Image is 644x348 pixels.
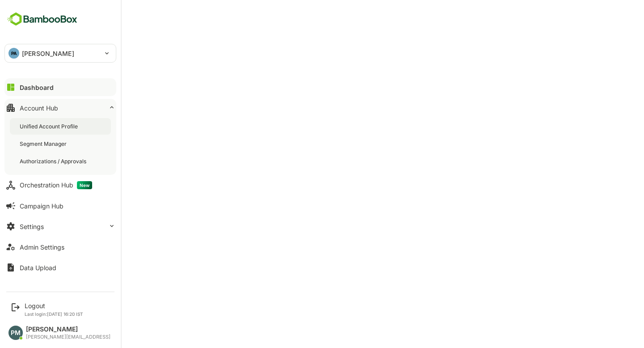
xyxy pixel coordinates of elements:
[5,44,116,62] div: PA[PERSON_NAME]
[4,238,116,256] button: Admin Settings
[4,176,116,194] button: Orchestration HubNew
[20,264,56,272] div: Data Upload
[20,181,92,189] div: Orchestration Hub
[4,197,116,215] button: Campaign Hub
[26,334,110,340] div: [PERSON_NAME][EMAIL_ADDRESS]
[26,326,110,333] div: [PERSON_NAME]
[4,217,116,235] button: Settings
[25,302,83,310] div: Logout
[20,202,64,210] div: Campaign Hub
[22,49,74,58] p: [PERSON_NAME]
[20,157,88,165] div: Authorizations / Approvals
[77,181,92,189] span: New
[4,259,116,276] button: Data Upload
[20,223,44,230] div: Settings
[20,123,80,130] div: Unified Account Profile
[20,104,58,112] div: Account Hub
[20,243,64,251] div: Admin Settings
[4,11,80,28] img: BambooboxFullLogoMark.5f36c76dfaba33ec1ec1367b70bb1252.svg
[4,78,116,96] button: Dashboard
[20,140,68,148] div: Segment Manager
[25,311,83,317] p: Last login: [DATE] 16:20 IST
[20,84,54,91] div: Dashboard
[8,48,19,59] div: PA
[8,326,23,340] div: PM
[4,99,116,117] button: Account Hub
